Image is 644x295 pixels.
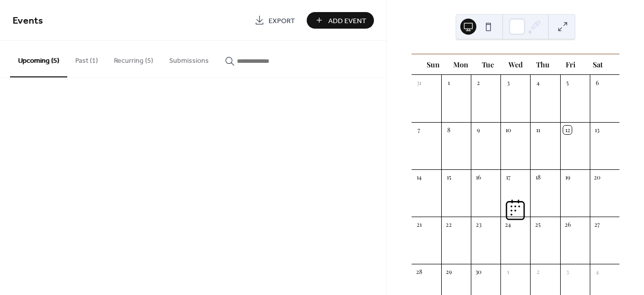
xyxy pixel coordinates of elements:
a: Export [247,12,303,29]
div: 13 [593,126,601,134]
div: 24 [504,220,512,229]
div: 20 [593,173,601,181]
span: Events [13,11,43,31]
div: 6 [593,78,601,87]
div: 10 [504,126,512,134]
div: 4 [593,267,601,276]
div: 15 [445,173,453,181]
div: 5 [563,78,572,87]
div: 30 [474,267,483,276]
div: 4 [534,78,542,87]
div: 26 [563,220,572,229]
div: 17 [504,173,512,181]
div: Fri [557,54,584,75]
div: 31 [415,78,423,87]
div: 12 [563,126,572,134]
div: Sun [420,54,447,75]
div: 2 [534,267,542,276]
div: 1 [445,78,453,87]
div: 3 [504,78,512,87]
div: 28 [415,267,423,276]
span: Add Event [328,16,366,26]
div: 7 [415,126,423,134]
div: 14 [415,173,423,181]
div: Thu [529,54,557,75]
button: Add Event [307,12,374,29]
div: 19 [563,173,572,181]
div: 9 [474,126,483,134]
div: 2 [474,78,483,87]
button: Past (1) [67,41,106,76]
div: 27 [593,220,601,229]
div: 8 [445,126,453,134]
div: Sat [584,54,611,75]
div: 1 [504,267,512,276]
button: Recurring (5) [106,41,161,76]
div: 21 [415,220,423,229]
div: 22 [445,220,453,229]
div: 23 [474,220,483,229]
span: Export [269,16,295,26]
div: Tue [474,54,502,75]
button: Upcoming (5) [10,41,67,77]
div: 16 [474,173,483,181]
div: 25 [534,220,542,229]
button: Submissions [161,41,217,76]
div: 3 [563,267,572,276]
div: Mon [447,54,474,75]
div: 11 [534,126,542,134]
div: Wed [502,54,530,75]
div: 18 [534,173,542,181]
div: 29 [445,267,453,276]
